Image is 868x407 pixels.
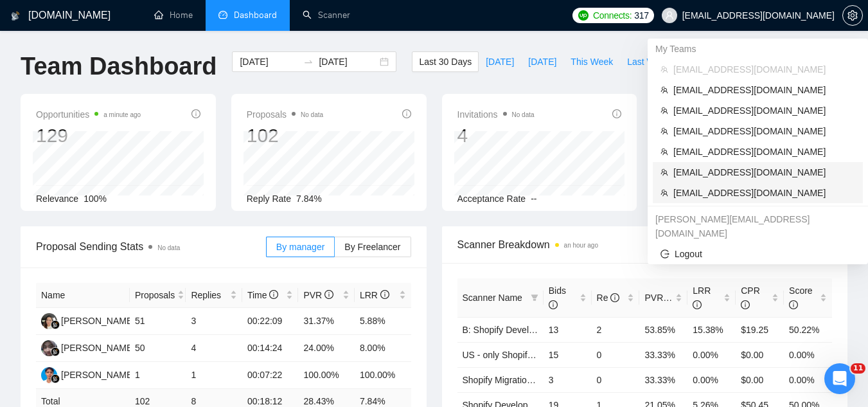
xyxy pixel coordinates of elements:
td: $0.00 [736,367,784,392]
span: info-circle [549,300,558,309]
span: info-circle [269,290,278,299]
a: US - only Shopify Development $60 [463,350,605,360]
div: 102 [247,123,323,148]
span: Logout [660,247,855,261]
span: team [660,127,668,135]
img: NF [41,340,57,356]
span: info-circle [380,290,389,299]
td: 00:14:24 [242,335,299,362]
a: setting [842,10,863,21]
div: [PERSON_NAME] [61,368,135,382]
span: filter [528,288,541,307]
a: LA[PERSON_NAME] [41,315,135,325]
span: Relevance [36,194,78,204]
span: [EMAIL_ADDRESS][DOMAIN_NAME] [673,104,855,118]
td: 0.00% [784,342,832,367]
span: [EMAIL_ADDRESS][DOMAIN_NAME] [673,83,855,97]
span: swap-right [303,57,314,67]
span: PVR [644,293,675,303]
span: team [660,86,668,94]
span: Scanner Name [463,293,522,303]
td: 53.85% [639,317,687,342]
span: team [660,148,668,156]
button: setting [842,5,863,26]
span: LRR [360,290,389,300]
td: 31.37% [298,308,355,335]
time: a minute ago [103,111,141,118]
span: logout [660,249,669,258]
time: an hour ago [564,242,598,249]
span: [EMAIL_ADDRESS][DOMAIN_NAME] [673,186,855,200]
img: logo [11,6,20,26]
span: 7.84% [296,194,322,204]
td: 3 [186,308,242,335]
span: Re [597,293,620,303]
th: Name [36,283,130,308]
td: 100.00% [355,362,411,389]
span: info-circle [402,109,411,118]
span: info-circle [693,300,702,309]
img: upwork-logo.png [578,10,589,21]
span: -- [531,194,536,204]
span: PVR [303,290,333,300]
span: This Week [571,55,613,69]
span: team [660,107,668,114]
span: filter [531,294,538,302]
div: 4 [457,123,535,148]
span: user [665,11,674,20]
span: Last Week [627,55,669,69]
span: Dashboard [234,10,277,21]
td: $0.00 [736,342,784,367]
span: Proposals [247,107,323,122]
td: 00:07:22 [242,362,299,389]
span: Invitations [457,107,535,122]
a: searchScanner [303,10,350,21]
span: 11 [851,363,865,374]
td: 15.38% [687,317,736,342]
span: to [303,57,314,67]
span: [DATE] [528,55,556,69]
td: 33.33% [639,342,687,367]
td: 33.33% [639,367,687,392]
span: Connects: [593,8,632,23]
img: A [41,367,57,383]
span: No data [512,111,535,118]
span: [EMAIL_ADDRESS][DOMAIN_NAME] [673,165,855,179]
span: info-circle [324,290,333,299]
span: [EMAIL_ADDRESS][DOMAIN_NAME] [673,124,855,138]
button: [DATE] [479,51,521,72]
div: 129 [36,123,141,148]
span: Last 30 Days [419,55,472,69]
th: Proposals [130,283,186,308]
span: info-circle [610,293,619,302]
span: 317 [634,8,648,23]
a: NF[PERSON_NAME] Ayra [41,342,155,352]
span: Score [789,285,813,310]
td: 0 [592,367,640,392]
span: info-circle [789,300,798,309]
a: homeHome [154,10,193,21]
td: 13 [544,317,592,342]
button: [DATE] [521,51,563,72]
span: LRR [693,285,711,310]
span: Proposals [135,288,175,302]
td: 0 [592,342,640,367]
span: Time [247,290,278,300]
img: LA [41,313,57,329]
span: Acceptance Rate [457,194,526,204]
span: Proposal Sending Stats [36,239,266,255]
img: gigradar-bm.png [51,347,60,356]
span: info-circle [191,109,200,118]
span: Bids [549,285,566,310]
td: 100.00% [298,362,355,389]
span: dashboard [218,10,227,19]
input: Start date [240,55,298,69]
span: 100% [84,194,107,204]
td: 5.88% [355,308,411,335]
input: End date [319,55,377,69]
span: Scanner Breakdown [457,237,833,253]
img: gigradar-bm.png [51,320,60,329]
td: 8.00% [355,335,411,362]
h1: Team Dashboard [21,51,217,82]
td: 4 [186,335,242,362]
